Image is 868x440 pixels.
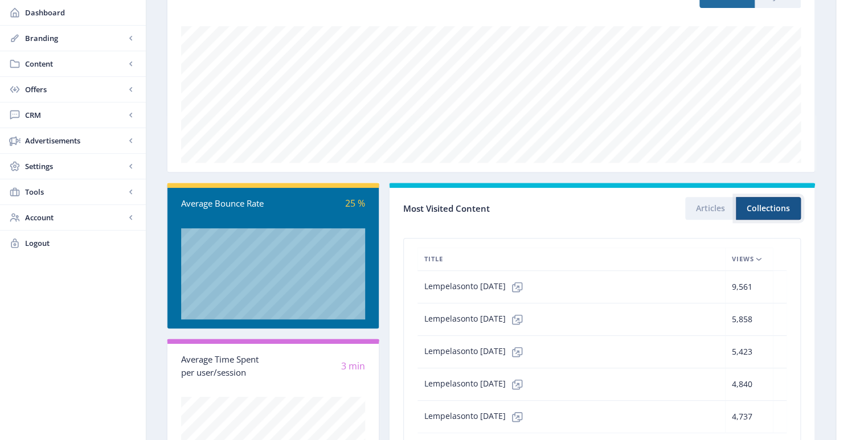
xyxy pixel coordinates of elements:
span: Lempelasonto [DATE] [424,340,529,363]
span: Advertisements [25,135,125,146]
button: Collections [736,197,801,220]
span: Settings [25,161,125,172]
span: 5,858 [732,312,752,326]
span: Logout [25,237,137,249]
span: Views [732,252,754,266]
span: 4,840 [732,377,752,391]
span: Tools [25,186,125,198]
span: Offers [25,84,125,95]
span: Lempelasonto [DATE] [424,405,529,428]
div: Average Bounce Rate [181,197,273,210]
span: Lempelasonto [DATE] [424,373,529,396]
span: 5,423 [732,345,752,359]
button: Articles [685,197,736,220]
span: Lempelasonto [DATE] [424,308,529,331]
span: CRM [25,109,125,121]
span: Branding [25,32,125,44]
span: Content [25,58,125,69]
span: Account [25,212,125,223]
span: 25 % [345,197,365,209]
span: Dashboard [25,7,137,18]
span: 4,737 [732,410,752,423]
div: Most Visited Content [403,200,602,217]
span: 9,561 [732,280,752,294]
div: Average Time Spent per user/session [181,353,273,379]
span: Title [424,252,443,266]
span: Lempelasonto [DATE] [424,275,529,298]
div: 3 min [273,360,366,373]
